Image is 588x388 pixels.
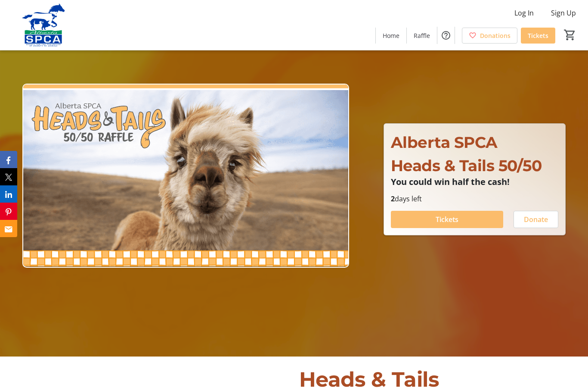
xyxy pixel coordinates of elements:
[22,84,349,268] img: Campaign CTA Media Photo
[5,3,82,47] img: Alberta SPCA's Logo
[480,31,511,40] span: Donations
[391,194,395,203] span: 2
[383,31,399,40] span: Home
[391,133,498,152] span: Alberta SPCA
[514,211,558,228] button: Donate
[521,28,555,44] a: Tickets
[514,8,534,18] span: Log In
[528,31,548,40] span: Tickets
[508,6,541,20] button: Log In
[391,177,558,187] p: You could win half the cash!
[462,28,517,44] a: Donations
[391,156,542,175] span: Heads & Tails 50/50
[391,211,503,228] button: Tickets
[414,31,430,40] span: Raffle
[562,27,578,43] button: Cart
[544,6,583,20] button: Sign Up
[376,28,406,44] a: Home
[551,8,576,18] span: Sign Up
[524,214,548,225] span: Donate
[437,27,455,44] button: Help
[391,194,558,204] p: days left
[436,214,458,225] span: Tickets
[407,28,437,44] a: Raffle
